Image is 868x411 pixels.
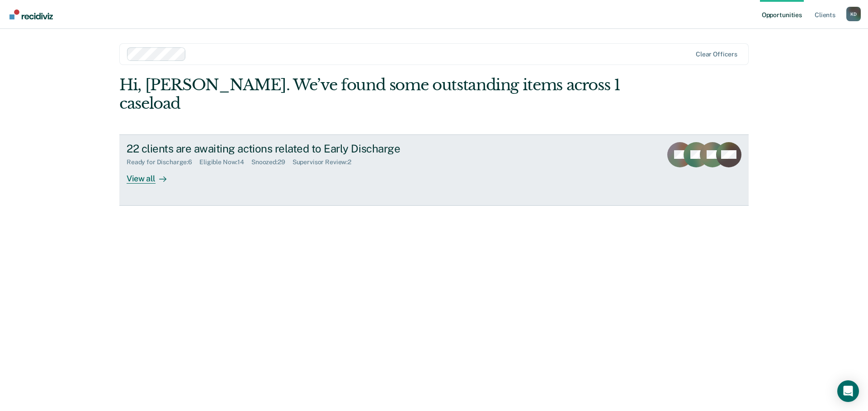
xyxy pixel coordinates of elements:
a: 22 clients are awaiting actions related to Early DischargeReady for Discharge:6Eligible Now:14Sno... [119,134,749,206]
div: Snoozed : 29 [251,158,292,166]
div: 22 clients are awaiting actions related to Early Discharge [127,142,444,155]
div: View all [127,166,177,184]
div: Hi, [PERSON_NAME]. We’ve found some outstanding items across 1 caseload [119,76,623,113]
div: Supervisor Review : 2 [292,158,359,166]
div: Eligible Now : 14 [199,158,251,166]
button: Profile dropdown button [846,7,861,21]
div: Ready for Discharge : 6 [127,158,199,166]
div: Open Intercom Messenger [837,380,859,402]
div: K D [846,7,861,21]
img: Recidiviz [9,9,53,19]
div: Clear officers [696,51,737,58]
